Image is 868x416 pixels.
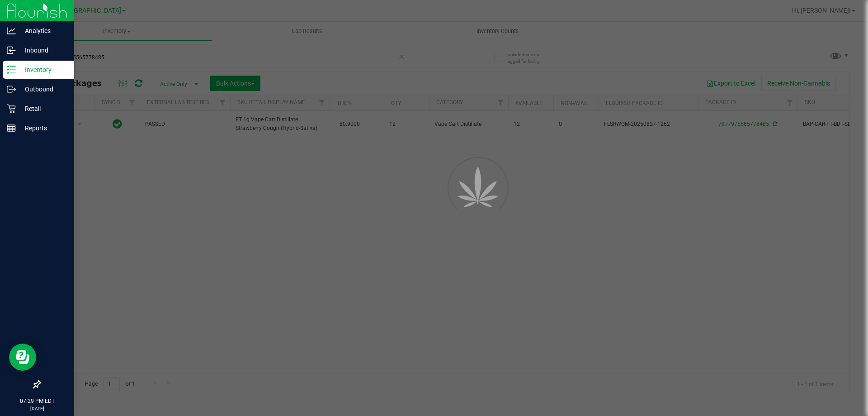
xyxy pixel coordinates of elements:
inline-svg: Outbound [7,85,16,94]
p: Analytics [16,25,70,36]
p: Retail [16,103,70,114]
inline-svg: Analytics [7,26,16,35]
p: Inbound [16,45,70,56]
p: Reports [16,123,70,134]
inline-svg: Retail [7,104,16,113]
inline-svg: Inventory [7,65,16,74]
p: Inventory [16,64,70,75]
inline-svg: Inbound [7,46,16,55]
p: 07:29 PM EDT [4,397,70,405]
iframe: Resource center [9,344,36,371]
p: [DATE] [4,405,70,412]
p: Outbound [16,84,70,95]
inline-svg: Reports [7,124,16,133]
